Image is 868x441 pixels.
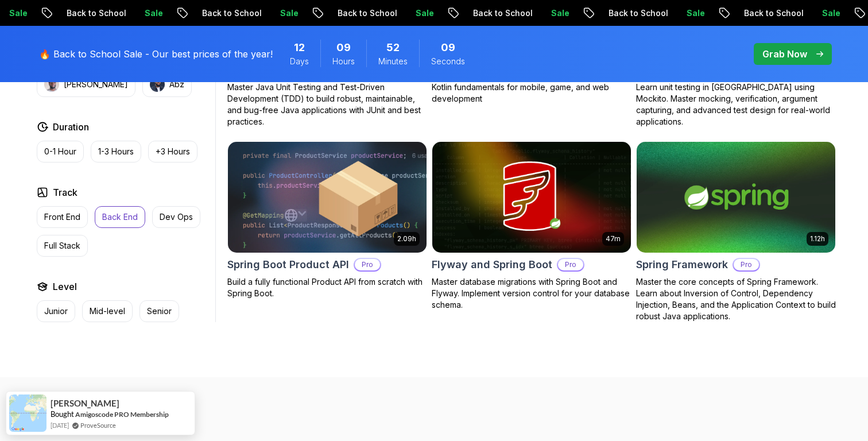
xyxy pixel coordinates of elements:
[53,120,89,134] h2: Duration
[44,240,80,252] p: Full Stack
[29,7,107,19] p: Back to School
[165,7,243,19] p: Back to School
[300,7,378,19] p: Back to School
[227,257,349,273] h2: Spring Boot Product API
[243,7,280,19] p: Sale
[147,305,172,317] p: Senior
[514,7,551,19] p: Sale
[636,141,836,323] a: Spring Framework card1.12hSpring FrameworkProMaster the core concepts of Spring Framework. Learn ...
[44,77,59,92] img: instructor img
[64,79,128,90] p: [PERSON_NAME]
[51,420,69,430] span: [DATE]
[785,7,821,19] p: Sale
[378,56,408,67] span: Minutes
[432,82,631,105] p: Kotlin fundamentals for mobile, game, and web development
[636,276,836,322] p: Master the core concepts of Spring Framework. Learn about Inversion of Control, Dependency Inject...
[606,234,621,243] p: 47m
[227,141,427,300] a: Spring Boot Product API card2.09hSpring Boot Product APIProBuild a fully functional Product API f...
[558,259,583,270] p: Pro
[227,276,427,299] p: Build a fully functional Product API from scratch with Spring Boot.
[150,77,165,92] img: instructor img
[152,206,200,228] button: Dev Ops
[432,276,631,311] p: Master database migrations with Spring Boot and Flyway. Implement version control for your databa...
[432,142,631,253] img: Flyway and Spring Boot card
[432,257,552,273] h2: Flyway and Spring Boot
[436,7,514,19] p: Back to School
[441,40,455,56] span: 9 Seconds
[75,410,169,419] a: Amigoscode PRO Membership
[51,409,74,419] span: Bought
[294,40,305,56] span: 12 Days
[142,72,192,97] button: instructor imgAbz
[37,141,84,163] button: 0-1 Hour
[397,234,416,243] p: 2.09h
[636,257,728,273] h2: Spring Framework
[91,141,141,163] button: 1-3 Hours
[636,82,836,127] p: Learn unit testing in [GEOGRAPHIC_DATA] using Mockito. Master mocking, verification, argument cap...
[336,40,351,56] span: 9 Hours
[378,7,415,19] p: Sale
[290,56,309,67] span: Days
[227,82,427,127] p: Master Java Unit Testing and Test-Driven Development (TDD) to build robust, maintainable, and bug...
[95,206,145,228] button: Back End
[80,420,116,430] a: ProveSource
[44,305,68,317] p: Junior
[44,146,76,157] p: 0-1 Hour
[160,211,193,223] p: Dev Ops
[37,72,135,97] button: instructor img[PERSON_NAME]
[102,211,138,223] p: Back End
[82,300,133,322] button: Mid-level
[386,40,400,56] span: 52 Minutes
[51,399,119,408] span: [PERSON_NAME]
[37,206,88,228] button: Front End
[53,185,77,199] h2: Track
[637,142,835,253] img: Spring Framework card
[37,300,75,322] button: Junior
[810,234,825,243] p: 1.12h
[37,235,88,257] button: Full Stack
[98,146,134,157] p: 1-3 Hours
[148,141,197,163] button: +3 Hours
[90,305,125,317] p: Mid-level
[107,7,144,19] p: Sale
[53,280,77,293] h2: Level
[734,259,759,270] p: Pro
[571,7,649,19] p: Back to School
[39,47,273,61] p: 🔥 Back to School Sale - Our best prices of the year!
[332,56,355,67] span: Hours
[355,259,380,270] p: Pro
[169,79,184,90] p: Abz
[431,56,465,67] span: Seconds
[649,7,686,19] p: Sale
[9,394,46,432] img: provesource social proof notification image
[139,300,179,322] button: Senior
[432,141,631,311] a: Flyway and Spring Boot card47mFlyway and Spring BootProMaster database migrations with Spring Boo...
[707,7,785,19] p: Back to School
[762,47,807,61] p: Grab Now
[44,211,80,223] p: Front End
[156,146,190,157] p: +3 Hours
[228,142,427,253] img: Spring Boot Product API card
